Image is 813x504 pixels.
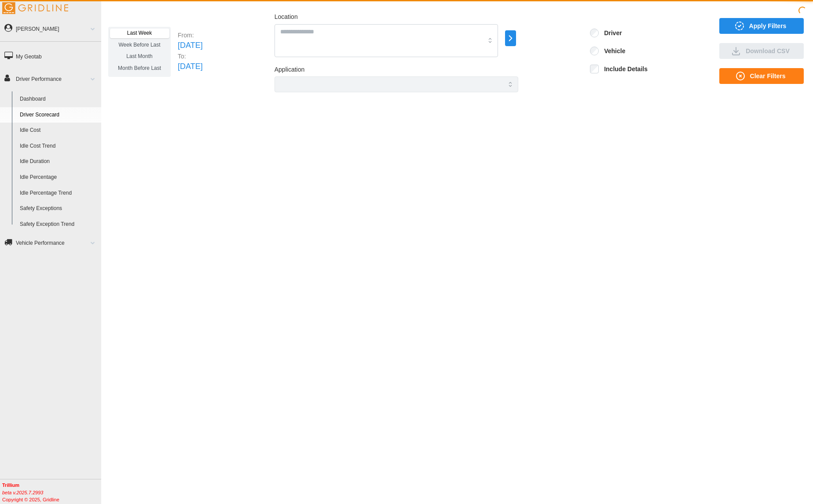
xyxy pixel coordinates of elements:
[16,170,101,185] a: Idle Percentage
[2,490,43,495] i: beta v.2025.7.2993
[178,40,203,52] p: [DATE]
[127,30,152,36] span: Last Week
[126,53,152,59] span: Last Month
[16,138,101,154] a: Idle Cost Trend
[16,201,101,217] a: Safety Exceptions
[118,65,161,71] span: Month Before Last
[178,52,203,61] p: To:
[16,154,101,170] a: Idle Duration
[2,2,68,14] img: Gridline
[16,91,101,107] a: Dashboard
[599,47,625,55] label: Vehicle
[746,44,790,58] span: Download CSV
[275,65,305,75] label: Application
[719,43,804,59] button: Download CSV
[750,69,786,83] span: Clear Filters
[178,61,203,73] p: [DATE]
[16,107,101,123] a: Driver Scorecard
[275,12,298,22] label: Location
[118,42,160,48] span: Week Before Last
[719,68,804,84] button: Clear Filters
[2,482,19,488] b: Trillium
[16,217,101,232] a: Safety Exception Trend
[719,18,804,34] button: Apply Filters
[749,18,787,33] span: Apply Filters
[2,482,101,503] div: Copyright © 2025, Gridline
[599,65,648,73] label: Include Details
[599,29,622,37] label: Driver
[178,31,203,40] p: From:
[16,123,101,138] a: Idle Cost
[16,185,101,201] a: Idle Percentage Trend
